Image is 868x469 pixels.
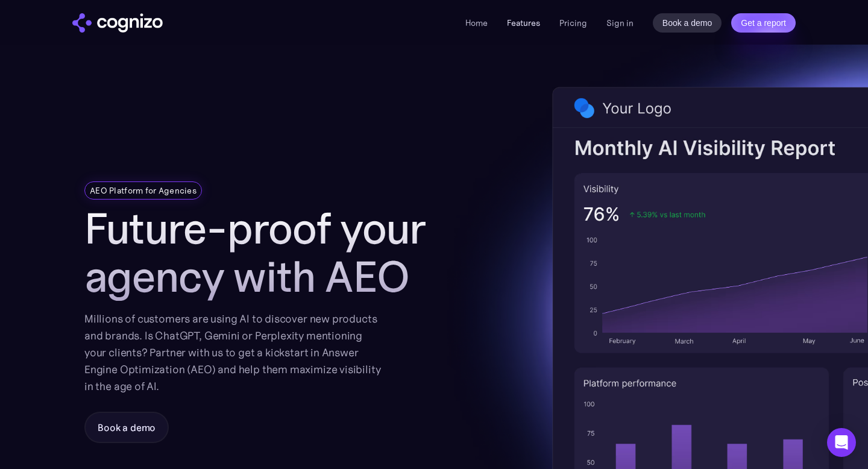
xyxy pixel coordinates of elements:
div: Open Intercom Messenger [827,428,856,457]
a: Pricing [559,17,587,28]
a: Features [507,17,540,28]
h1: Future-proof your agency with AEO [84,204,458,301]
a: Home [465,17,488,28]
a: Get a report [731,13,796,33]
img: cognizo logo [72,13,163,33]
div: Book a demo [98,420,156,435]
a: home [72,13,163,33]
a: Book a demo [84,412,169,443]
a: Sign in [606,16,634,30]
div: AEO Platform for Agencies [90,184,197,197]
div: Millions of customers are using AI to discover new products and brands. Is ChatGPT, Gemini or Per... [84,310,381,395]
a: Book a demo [653,13,722,33]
